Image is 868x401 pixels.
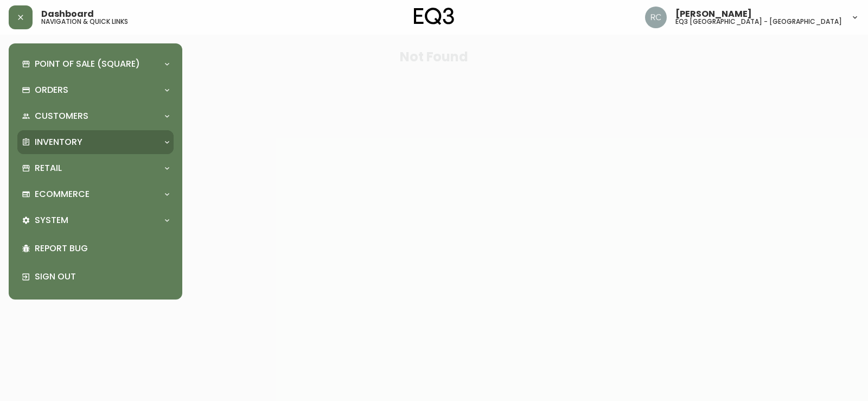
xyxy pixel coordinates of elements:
[35,110,88,122] p: Customers
[17,156,174,180] div: Retail
[675,18,842,25] h5: eq3 [GEOGRAPHIC_DATA] - [GEOGRAPHIC_DATA]
[35,58,140,70] p: Point of Sale (Square)
[17,78,174,102] div: Orders
[414,8,454,25] img: logo
[35,84,68,96] p: Orders
[17,52,174,76] div: Point of Sale (Square)
[41,10,94,18] span: Dashboard
[35,243,169,254] p: Report Bug
[35,136,82,148] p: Inventory
[35,271,169,283] p: Sign Out
[17,208,174,232] div: System
[675,10,752,18] span: [PERSON_NAME]
[17,130,174,154] div: Inventory
[17,104,174,128] div: Customers
[17,263,174,291] div: Sign Out
[35,188,90,200] p: Ecommerce
[645,7,667,28] img: 75cc83b809079a11c15b21e94bbc0507
[17,182,174,206] div: Ecommerce
[35,214,68,226] p: System
[41,18,128,25] h5: navigation & quick links
[17,234,174,263] div: Report Bug
[35,162,62,174] p: Retail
